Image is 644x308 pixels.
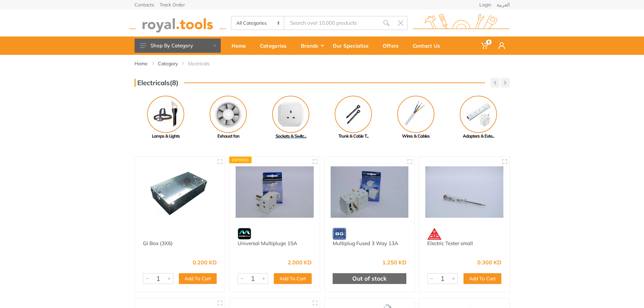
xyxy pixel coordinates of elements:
div: Sockets & Switc... [260,133,322,140]
img: Royal - Sockets & Switches [272,96,309,133]
a: Exhaust fan [197,96,260,140]
input: Site search [284,16,379,30]
a: Adapters & Exte... [447,96,510,140]
img: Royal - Adapters & Extensions [460,96,497,133]
div: Categories [255,39,296,53]
select: Category [232,17,285,29]
div: Offers [378,39,408,53]
a: Contacts [135,2,154,7]
a: Category [158,60,178,67]
img: 1.webp [143,228,157,240]
a: Home [227,37,255,55]
button: Add To Cart [179,273,217,284]
img: Royal Tools - Multiplug Fused 3 Way 13A [331,163,409,221]
img: royal.tools Logo [129,14,226,32]
a: Contact Us [408,37,450,55]
div: Lamps & Lights [135,133,197,140]
div: Express [229,157,252,163]
button: Add To Cart [274,273,312,284]
a: Track Order [160,2,185,7]
img: Royal Tools - Electric Tester small [425,163,503,221]
a: Offers [378,37,408,55]
a: Categories [255,37,296,55]
div: Home [227,39,255,53]
button: Shop By Category [135,39,221,53]
a: Multiplug Fused 3 Way 13A [333,240,398,246]
img: Royal - Wires & Cables [397,96,434,133]
a: Trunk & Cable T... [322,96,385,140]
img: 5.webp [238,228,251,240]
button: Add To Cart [463,273,501,284]
img: Royal - Trunk & Cable Tie [335,96,372,133]
img: 61.webp [427,228,442,240]
img: Royal Tools - GI Box (3X6) [141,163,219,221]
img: Royal - Lamps & Lights [147,96,184,133]
a: Login [479,2,491,7]
li: Electricals [188,60,220,67]
div: 0.200 KD [193,260,217,265]
div: Exhaust fan [197,133,260,140]
img: 4.webp [333,228,346,240]
a: Home [135,60,148,67]
img: Royal - Exhaust fan [210,96,247,133]
div: 0.300 KD [477,260,501,265]
div: Trunk & Cable T... [322,133,385,140]
img: royal.tools Logo [413,14,510,32]
span: 0 [486,40,492,45]
a: Sockets & Switc... [260,96,322,140]
img: Royal Tools - Universal Multipluge 15A [236,163,314,221]
a: العربية [497,2,510,7]
div: Brands [296,39,328,53]
nav: breadcrumb [135,60,510,67]
div: Adapters & Exte... [447,133,510,140]
div: Wires & Cables [385,133,447,140]
a: Our Specialize [328,37,378,55]
div: 1.250 KD [382,260,406,265]
a: Universal Multipluge 15A [238,240,297,246]
a: GI Box (3X6) [143,240,173,246]
a: Wires & Cables [385,96,447,140]
a: Electric Tester small [427,240,473,246]
h3: Electricals(8) [135,79,178,87]
div: Contact Us [408,39,450,53]
div: Our Specialize [328,39,378,53]
div: Out of stock [333,273,407,284]
a: Lamps & Lights [135,96,197,140]
a: 0 [476,37,494,55]
div: 2.000 KD [288,260,312,265]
